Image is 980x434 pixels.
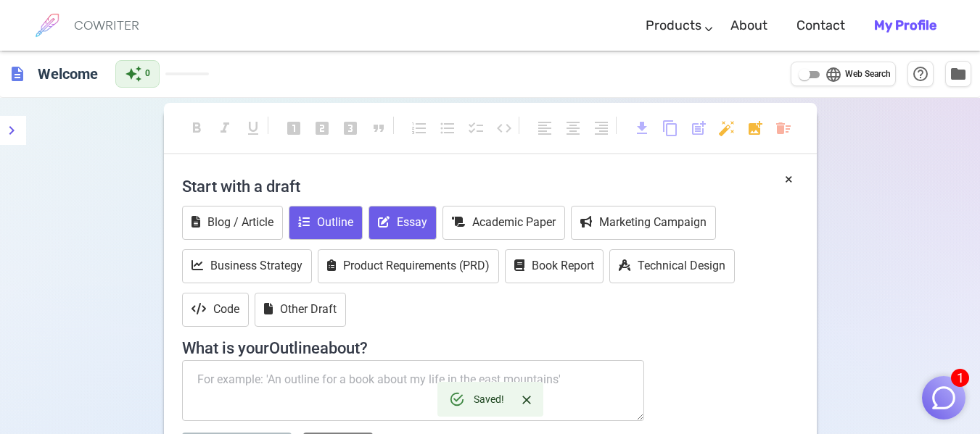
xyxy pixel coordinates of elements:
span: looks_one [285,120,302,137]
button: Outline [289,206,363,240]
span: looks_two [313,120,331,137]
span: help_outline [912,65,929,83]
button: Manage Documents [945,61,971,87]
button: Academic Paper [442,206,565,240]
button: Blog / Article [182,206,283,240]
span: auto_fix_high [718,120,736,137]
span: format_list_numbered [411,120,428,137]
button: 1 [922,376,965,420]
span: format_bold [188,120,205,137]
button: Marketing Campaign [571,206,716,240]
button: × [785,169,793,190]
span: description [9,65,26,83]
span: download [633,120,651,137]
button: Help & Shortcuts [907,61,934,87]
b: My Profile [874,17,936,33]
a: About [730,4,767,47]
span: auto_awesome [125,65,142,83]
span: format_align_right [593,120,610,137]
span: post_add [690,120,707,137]
span: 0 [145,67,150,81]
span: checklist [467,120,485,137]
div: Saved! [474,386,504,412]
span: add_photo_alternate [746,120,764,137]
span: delete_sweep [775,120,792,137]
span: format_italic [216,120,234,137]
a: Contact [796,4,845,47]
span: language [825,66,842,83]
span: folder [950,65,967,83]
button: Other Draft [255,293,346,327]
a: My Profile [874,4,936,47]
button: Product Requirements (PRD) [318,249,499,283]
span: format_quote [370,120,387,137]
span: format_list_bulleted [439,120,456,137]
button: Code [182,293,249,327]
span: 1 [951,369,969,387]
span: code [495,120,513,137]
a: Products [646,4,701,47]
h6: COWRITER [74,19,139,32]
h4: What is your Outline about? [182,330,799,358]
span: format_align_center [564,120,582,137]
span: looks_3 [342,120,359,137]
span: content_copy [662,120,679,137]
img: brand logo [29,7,65,43]
h4: Start with a draft [182,169,799,204]
button: Business Strategy [182,249,312,283]
h6: Click to edit title [32,59,104,88]
button: Close [516,389,538,411]
button: Technical Design [609,249,735,283]
button: Book Report [505,249,604,283]
span: format_align_left [536,120,553,137]
span: format_underlined [244,120,262,137]
img: Close chat [930,384,958,412]
span: Web Search [845,67,891,82]
button: Essay [368,206,437,240]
